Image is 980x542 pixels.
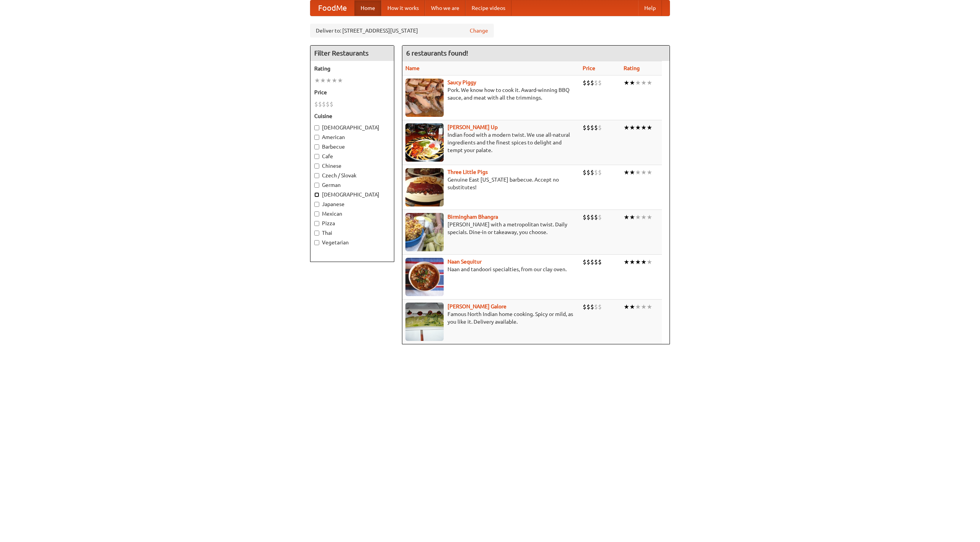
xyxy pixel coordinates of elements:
[381,0,425,16] a: How it works
[624,79,629,87] li: ★
[629,213,635,221] li: ★
[332,76,337,85] li: ★
[406,49,468,57] ng-pluralize: 6 restaurants found!
[647,79,652,87] li: ★
[314,133,390,141] label: American
[448,124,498,130] a: [PERSON_NAME] Up
[314,152,390,160] label: Cafe
[470,27,488,34] a: Change
[314,191,390,198] label: [DEMOGRAPHIC_DATA]
[314,183,319,188] input: German
[314,88,390,96] h5: Price
[641,258,647,266] li: ★
[314,65,390,72] h5: Rating
[586,79,590,87] li: $
[465,0,511,16] a: Recipe videos
[624,123,629,132] li: ★
[624,303,629,311] li: ★
[405,168,444,206] img: littlepigs.jpg
[314,200,390,208] label: Japanese
[314,211,319,216] input: Mexican
[598,258,602,266] li: $
[448,259,482,265] b: Naan Sequitur
[405,79,444,117] img: saucy.jpg
[635,303,641,311] li: ★
[647,213,652,221] li: ★
[405,213,444,251] img: bhangra.jpg
[624,168,629,177] li: ★
[405,123,444,162] img: curryup.jpg
[598,79,602,87] li: $
[314,192,319,197] input: [DEMOGRAPHIC_DATA]
[337,76,343,85] li: ★
[405,131,577,154] p: Indian food with a modern twist. We use all-natural ingredients and the finest spices to delight ...
[590,258,594,266] li: $
[635,123,641,132] li: ★
[624,65,640,71] a: Rating
[318,100,322,108] li: $
[598,213,602,221] li: $
[590,213,594,221] li: $
[647,168,652,177] li: ★
[314,221,319,226] input: Pizza
[330,100,333,108] li: $
[624,258,629,266] li: ★
[314,143,390,151] label: Barbecue
[647,123,652,132] li: ★
[641,213,647,221] li: ★
[583,213,586,221] li: $
[310,46,394,61] h4: Filter Restaurants
[314,173,319,178] input: Czech / Slovak
[594,79,598,87] li: $
[310,0,354,16] a: FoodMe
[314,210,390,218] label: Mexican
[314,135,319,140] input: American
[314,144,319,149] input: Barbecue
[405,86,577,102] p: Pork. We know how to cook it. Award-winning BBQ sauce, and meat with all the trimmings.
[405,303,444,341] img: currygalore.jpg
[594,123,598,132] li: $
[314,239,390,246] label: Vegetarian
[405,258,444,296] img: naansequitur.jpg
[590,79,594,87] li: $
[590,303,594,311] li: $
[583,123,586,132] li: $
[314,124,390,131] label: [DEMOGRAPHIC_DATA]
[629,168,635,177] li: ★
[326,100,330,108] li: $
[647,303,652,311] li: ★
[586,168,590,177] li: $
[314,154,319,159] input: Cafe
[314,100,318,108] li: $
[448,303,506,309] b: [PERSON_NAME] Galore
[629,123,635,132] li: ★
[629,303,635,311] li: ★
[314,162,390,170] label: Chinese
[448,169,488,175] a: Three Little Pigs
[594,258,598,266] li: $
[405,265,577,273] p: Naan and tandoori specialties, from our clay oven.
[314,229,390,237] label: Thai
[314,125,319,130] input: [DEMOGRAPHIC_DATA]
[635,258,641,266] li: ★
[354,0,381,16] a: Home
[586,303,590,311] li: $
[590,168,594,177] li: $
[594,303,598,311] li: $
[583,79,586,87] li: $
[314,164,319,169] input: Chinese
[314,181,390,189] label: German
[448,79,476,85] a: Saucy Piggy
[641,303,647,311] li: ★
[583,303,586,311] li: $
[314,219,390,227] label: Pizza
[320,76,326,85] li: ★
[583,258,586,266] li: $
[322,100,326,108] li: $
[405,310,577,326] p: Famous North Indian home cooking. Spicy or mild, as you like it. Delivery available.
[641,123,647,132] li: ★
[425,0,465,16] a: Who we are
[314,202,319,207] input: Japanese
